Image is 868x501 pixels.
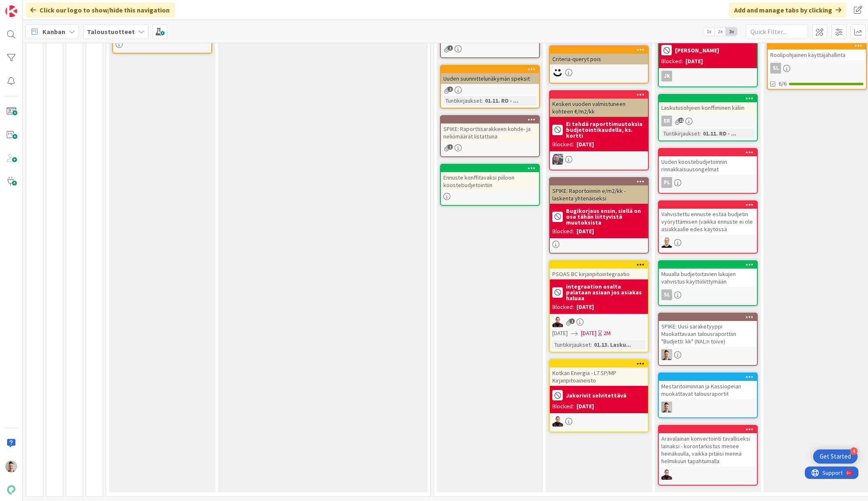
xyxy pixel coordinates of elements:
a: Muualla budjetoitavien lukujen vahvistus käyttöliittymäänsl [658,260,758,306]
a: Aravalainan konvertointi tavalliseksi lainaksi - korontarkistus menee heinäkuulla, vaikka pitäisi... [658,425,758,486]
img: AA [661,469,672,480]
div: MH [550,67,648,78]
div: Criteria-queryt pois [550,46,648,64]
div: Blocked: [661,57,683,66]
div: ER [661,116,672,126]
div: LL [659,237,757,248]
div: Tuntikirjaukset [552,340,591,349]
span: 6/6 [779,79,786,88]
a: Uuden koostebudjetoinnin rinnakkaisuusongelmatPL [658,148,758,194]
a: Kotkan Energia - L7 SP/MP KirjanpitoaineistoJakorivit selvitettäväBlocked:[DATE]AA [549,359,649,432]
span: : [591,340,592,349]
div: Roolipohjainen käyttäjähallinta [768,42,866,60]
span: [DATE] [552,329,568,338]
a: PSOAS BC kirjanpitointegraatiointegraation osalta palataan asiaan jos asiakas haluaaBlocked:[DATE... [549,260,649,353]
b: Jakorivit selvitettävä [566,392,626,398]
a: Mestaritoiminnan ja Kassiopeian muokattavat talousraportitTN [658,373,758,418]
div: Uuden koostebudjetoinnin rinnakkaisuusongelmat [659,149,757,175]
a: SPIKE: Uusi saraketyyppi Muokattavaan talousraporttiin "Budjetti: kk" (NAL:n toive)TN [658,313,758,366]
img: TN [661,349,672,360]
div: TK [550,154,648,165]
div: Tuntikirjaukset [443,96,482,105]
div: Kesken vuoden valmistuneen kohteen €/m2/kk [550,91,648,117]
span: 21 [678,118,684,123]
div: PL [659,177,757,188]
div: Get Started [820,452,851,461]
div: Mestaritoiminnan ja Kassiopeian muokattavat talousraportit [659,381,757,399]
div: SPIKE: Raportoinnin e/m2/kk -laskenta yhtenäiseksi [550,178,648,204]
div: TN [659,402,757,412]
div: PSOAS BC kirjanpitointegraatio [550,269,648,279]
div: Kotkan Energia - L7 SP/MP Kirjanpitoaineisto [550,368,648,386]
div: Blocked: [552,227,574,236]
a: SPIKE: Raportoinnin e/m2/kk -laskenta yhtenäiseksiBugikorjaus ensin, siellä on osa tähän liittyvi... [549,177,649,254]
img: AA [552,416,563,427]
div: Uuden suunnittelunäkymän speksit [441,73,539,84]
div: Mestaritoiminnan ja Kassiopeian muokattavat talousraportit [659,373,757,399]
div: sl [768,63,866,74]
span: 1 [448,45,453,51]
b: Bugikorjaus ensin, siellä on osa tähän liittyvistä muutoksista [566,208,645,225]
div: [DATE] [576,227,594,236]
div: sl [661,289,672,300]
div: 01.11. RD - ... [483,96,520,105]
input: Quick Filter... [746,24,808,39]
span: 3x [726,27,737,36]
span: 1 [569,318,575,324]
div: Click our logo to show/hide this navigation [25,2,175,17]
div: AA [659,469,757,480]
div: Laskutusohjeen konffiminen käliin [659,95,757,113]
div: Muualla budjetoitavien lukujen vahvistus käyttöliittymään [659,269,757,287]
div: Roolipohjainen käyttäjähallinta [768,49,866,60]
div: Aravalainan konvertointi tavalliseksi lainaksi - korontarkistus menee heinäkuulla, vaikka pitäisi... [659,433,757,466]
img: avatar [5,484,17,496]
div: SPIKE: Raporttisarakkeen kohde- ja neliömäärät listattuna [441,123,539,142]
b: Ei tehdä raporttimuutoksia budjetointikaudella, ks. kortti [566,121,645,138]
div: Ennuste konffitavaksi piiloon koostebudjetointiin [441,165,539,190]
img: Visit kanbanzone.com [5,5,17,17]
div: sl [659,289,757,300]
img: TN [661,402,672,412]
div: PSOAS BC kirjanpitointegraatio [550,261,648,279]
div: 01.11. RD - ... [701,129,738,138]
a: Vahvistettu ennuste estää budjetin vyöryttämisen (vaikka ennuste ei ole asiakkaalle edes käytössäLL [658,200,758,254]
div: [DATE] [576,140,594,149]
span: Support [17,1,38,11]
div: Vahvistettu ennuste estää budjetin vyöryttämisen (vaikka ennuste ei ole asiakkaalle edes käytössä [659,201,757,234]
span: 1 [448,144,453,150]
div: PL [661,177,672,188]
b: integraation osalta palataan asiaan jos asiakas haluaa [566,284,645,301]
span: 1x [703,27,715,36]
div: [DATE] [576,303,594,311]
div: Kesken vuoden valmistuneen kohteen €/m2/kk [550,99,648,117]
img: TN [5,461,17,472]
a: Ennuste konffitavaksi piiloon koostebudjetointiin [440,164,540,206]
a: SPIKE: Raporttisarakkeen kohde- ja neliömäärät listattuna [440,115,540,157]
a: Uuden suunnittelunäkymän speksitTuntikirjaukset:01.11. RD - ... [440,65,540,109]
a: Roolipohjainen käyttäjähallintasl6/6 [767,41,867,90]
div: JK [659,71,757,81]
div: Aravalainan konvertointi tavalliseksi lainaksi - korontarkistus menee heinäkuulla, vaikka pitäisi... [659,426,757,466]
div: Add and manage tabs by clicking [729,2,846,17]
div: Uuden koostebudjetoinnin rinnakkaisuusongelmat [659,156,757,175]
div: SPIKE: Raportoinnin e/m2/kk -laskenta yhtenäiseksi [550,185,648,204]
div: 9+ [42,3,46,10]
div: SPIKE: Raporttisarakkeen kohde- ja neliömäärät listattuna [441,116,539,142]
img: LL [661,237,672,248]
div: Uuden suunnittelunäkymän speksit [441,66,539,84]
div: Blocked: [552,402,574,411]
div: Muualla budjetoitavien lukujen vahvistus käyttöliittymään [659,261,757,287]
div: Blocked: [552,303,574,311]
div: ER [659,116,757,126]
a: Laskutusohjeen konffiminen käliinERTuntikirjaukset:01.11. RD - ... [658,94,758,141]
div: [DATE] [576,402,594,411]
div: JK [661,71,672,81]
span: : [482,96,483,105]
span: 2x [715,27,726,36]
div: Kotkan Energia - L7 SP/MP Kirjanpitoaineisto [550,360,648,386]
div: Ennuste konffitavaksi piiloon koostebudjetointiin [441,172,539,190]
div: Laskutusohjeen konffiminen käliin [659,102,757,113]
div: AA [550,416,648,427]
div: Blocked: [552,140,574,149]
span: : [700,129,701,138]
